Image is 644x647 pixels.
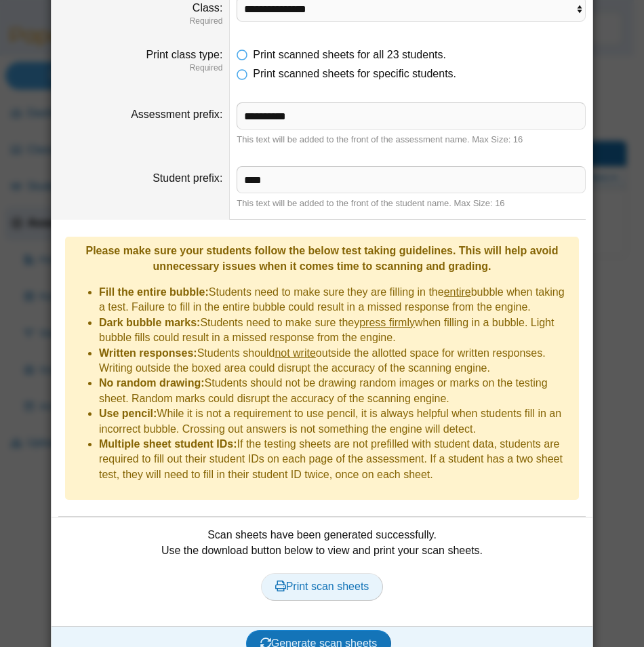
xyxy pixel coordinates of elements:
[146,49,222,60] label: Print class type
[58,528,586,616] div: Scan sheets have been generated successfully. Use the download button below to view and print you...
[99,347,197,359] b: Written responses:
[359,317,415,328] u: press firmly
[99,285,572,315] li: Students need to make sure they are filling in the bubble when taking a test. Failure to fill in ...
[99,377,205,389] b: No random drawing:
[99,406,572,437] li: While it is not a requirement to use pencil, it is always helpful when students fill in an incorr...
[237,134,586,146] div: This text will be added to the front of the assessment name. Max Size: 16
[99,408,157,419] b: Use pencil:
[99,437,572,482] li: If the testing sheets are not prefilled with student data, students are required to fill out thei...
[58,62,222,74] dfn: Required
[275,581,369,592] span: Print scan sheets
[253,49,446,60] span: Print scanned sheets for all 23 students.
[253,68,456,79] span: Print scanned sheets for specific students.
[237,197,586,210] div: This text will be added to the front of the student name. Max Size: 16
[99,286,209,298] b: Fill the entire bubble:
[58,16,222,27] dfn: Required
[193,2,222,14] label: Class
[99,376,572,406] li: Students should not be drawing random images or marks on the testing sheet. Random marks could di...
[99,346,572,376] li: Students should outside the allotted space for written responses. Writing outside the boxed area ...
[275,347,315,359] u: not write
[85,245,558,271] b: Please make sure your students follow the below test taking guidelines. This will help avoid unne...
[261,573,384,600] a: Print scan sheets
[99,315,572,346] li: Students need to make sure they when filling in a bubble. Light bubble fills could result in a mi...
[153,172,222,184] label: Student prefix
[99,317,200,328] b: Dark bubble marks:
[99,438,237,450] b: Multiple sheet student IDs:
[131,109,222,120] label: Assessment prefix
[444,286,471,298] u: entire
